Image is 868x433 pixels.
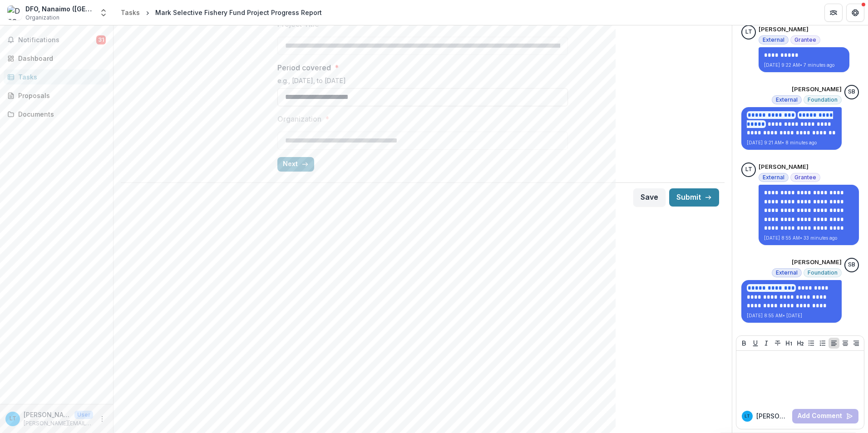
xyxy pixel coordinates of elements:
p: [PERSON_NAME] [759,25,809,34]
button: Underline [750,338,761,349]
span: Notifications [18,36,96,44]
p: [DATE] 9:22 AM • 7 minutes ago [764,62,844,69]
a: Dashboard [4,51,109,66]
button: Ordered List [817,338,828,349]
span: Grantee [794,174,816,181]
p: [DATE] 8:55 AM • [DATE] [747,312,836,319]
span: Foundation [808,270,838,276]
div: Documents [18,109,102,119]
nav: breadcrumb [117,6,325,19]
button: Italicize [761,338,772,349]
div: Proposals [18,91,102,100]
button: Partners [824,4,843,22]
p: Period covered [277,62,331,73]
div: Sascha Bendt [848,262,855,268]
p: [PERSON_NAME] [24,410,71,419]
button: Next [277,157,314,172]
p: [DATE] 9:21 AM • 8 minutes ago [747,139,836,146]
button: Bullet List [806,338,817,349]
span: Grantee [794,37,816,43]
span: External [776,97,798,103]
div: Tasks [18,72,102,82]
span: External [776,270,798,276]
p: [PERSON_NAME] [759,162,809,172]
p: [PERSON_NAME][EMAIL_ADDRESS][PERSON_NAME][DOMAIN_NAME] [24,419,93,428]
button: Save [633,188,666,207]
p: [DATE] 8:55 AM • 33 minutes ago [764,235,853,241]
button: Submit [669,188,719,207]
span: 31 [96,35,106,44]
button: More [97,413,108,424]
button: Align Right [851,338,862,349]
p: User [74,411,93,419]
div: Mark Selective Fishery Fund Project Progress Report [155,8,322,17]
p: [PERSON_NAME] [792,85,842,94]
button: Notifications31 [4,33,109,47]
button: Strike [772,338,783,349]
span: External [763,174,784,181]
div: Tasks [121,8,140,17]
div: Laura Tessier [10,416,16,422]
button: Heading 1 [784,338,794,349]
a: Tasks [4,69,109,84]
div: Laura Tessier [745,167,752,172]
div: Sascha Bendt [848,89,855,95]
button: Open entity switcher [97,4,110,22]
span: External [763,37,784,43]
div: e.g., [DATE], to [DATE] [277,77,568,88]
div: DFO, Nanaimo ([GEOGRAPHIC_DATA]) [25,4,94,14]
p: [PERSON_NAME] [792,258,842,267]
div: Laura Tessier [745,29,752,35]
button: Bold [739,338,750,349]
button: Add Comment [792,409,858,423]
button: Get Help [846,4,864,22]
p: [PERSON_NAME] [756,411,789,421]
button: Align Left [829,338,839,349]
a: Documents [4,107,109,122]
div: Dashboard [18,54,102,63]
img: DFO, Nanaimo (Pacific Biological Station) [7,5,22,20]
p: Organization [277,113,321,124]
div: Laura Tessier [745,414,750,418]
span: Organization [25,14,59,22]
a: Proposals [4,88,109,103]
a: Tasks [117,6,143,19]
button: Align Center [840,338,851,349]
button: Heading 2 [795,338,806,349]
span: Foundation [808,97,838,103]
